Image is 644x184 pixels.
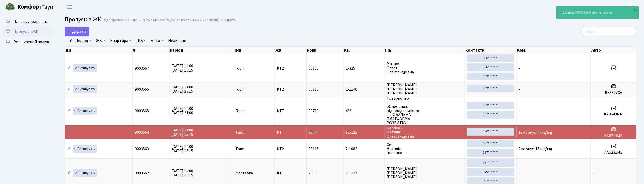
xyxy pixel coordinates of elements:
[73,169,97,177] a: Активувати
[135,170,149,176] span: 9003562
[344,47,385,54] th: Кв.
[134,36,148,45] a: ПІБ
[628,4,638,10] a: КПП4
[346,147,382,151] span: 2-1083
[387,62,463,74] span: Матюх Олеся Олександрівна
[309,170,317,176] span: 2903
[235,147,245,151] span: Таксі
[103,18,220,23] div: Відображено з 1 по 25 з 26 записів (відфільтровано з 25 записів).
[133,47,169,54] th: #
[387,126,463,138] span: Карпець Наталія Олександрівна
[170,47,234,54] th: Період
[633,7,638,12] div: ×
[171,106,193,116] span: [DATE] 14:00 [DATE] 21:00
[519,130,552,135] span: 12 корпус, 4 під'їзд
[171,63,193,73] span: [DATE] 14:00 [DATE] 15:15
[519,87,520,92] span: -
[519,170,520,176] span: -
[346,109,382,113] span: 466
[277,66,304,70] span: КТ2
[346,87,382,91] span: 2-1146
[235,130,245,135] span: Таксі
[73,107,97,115] a: Активувати
[277,130,304,135] span: КТ
[108,36,133,45] a: Квартира
[517,47,591,54] th: Ком.
[65,47,133,54] th: Дії
[63,3,76,11] button: Переключити навігацію
[73,36,93,45] a: Період
[277,171,304,175] span: КТ
[94,36,107,45] a: ЖК
[387,143,463,155] span: Сич Наталія Іванівна
[17,3,42,11] b: Комфорт
[519,108,520,114] span: -
[277,147,304,151] span: КТ2
[135,65,149,71] span: 9003567
[593,133,634,138] h5: КА6713МВ
[135,108,149,114] span: 9003565
[593,90,634,95] h5: ВХ3307СА
[135,146,149,152] span: 9003563
[73,85,97,93] a: Активувати
[171,144,193,154] span: [DATE] 14:00 [DATE] 15:15
[309,65,319,71] span: 00105
[309,146,319,152] span: 00115
[387,167,463,179] span: [PERSON_NAME] [PERSON_NAME] [PERSON_NAME]
[235,109,244,113] span: Гості
[235,66,244,70] span: Гості
[65,27,89,36] a: Додати
[68,29,86,34] span: Додати
[593,170,595,176] span: -
[5,2,15,12] img: logo.png
[3,16,53,27] a: Панель управління
[73,145,97,153] a: Активувати
[3,37,53,47] a: Розширений пошук
[3,27,53,37] a: Пропуск в ЖК
[73,64,97,72] a: Активувати
[465,47,517,54] th: Контакти
[13,29,38,35] span: Пропуск в ЖК
[235,87,244,91] span: Гості
[233,47,275,54] th: Тип
[593,150,634,155] h5: AA5231ME
[519,146,552,152] span: 2 корпус, 15 під'їзд
[346,171,382,175] span: 15-127
[557,6,639,19] div: Заявка #9003564 активована
[385,47,465,54] th: ПІБ
[346,130,382,135] span: 12-122
[171,168,193,178] span: [DATE] 14:00 [DATE] 15:15
[13,19,48,24] span: Панель управління
[235,171,253,175] span: Доставка
[581,27,636,36] input: Пошук...
[277,87,304,91] span: КТ2
[519,65,520,71] span: -
[275,47,307,54] th: ЖК
[166,36,189,45] a: Неактивні
[13,39,49,45] span: Розширений пошук
[277,109,304,113] span: КТ7
[309,130,317,135] span: 1304
[346,66,382,70] span: 2-325
[65,15,101,24] span: Пропуск в ЖК
[387,96,463,125] span: Товариство з обмеженою відповідальністю "ГЛОБАЛЬНА ПЛАТФОРМА РОЗВИТКУ"
[593,112,634,117] h5: КА8543ММ
[135,130,149,135] span: 9003564
[17,3,53,11] span: Таун
[309,87,319,92] span: 00116
[387,83,463,95] span: [PERSON_NAME] [PERSON_NAME] [PERSON_NAME]
[221,18,236,23] a: Скинути
[171,127,193,137] span: [DATE] 14:00 [DATE] 15:15
[309,108,319,114] span: 00710
[307,47,344,54] th: корп.
[149,36,165,45] a: Авто
[171,84,193,94] span: [DATE] 14:00 [DATE] 23:15
[135,87,149,92] span: 9003566
[591,47,637,54] th: Авто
